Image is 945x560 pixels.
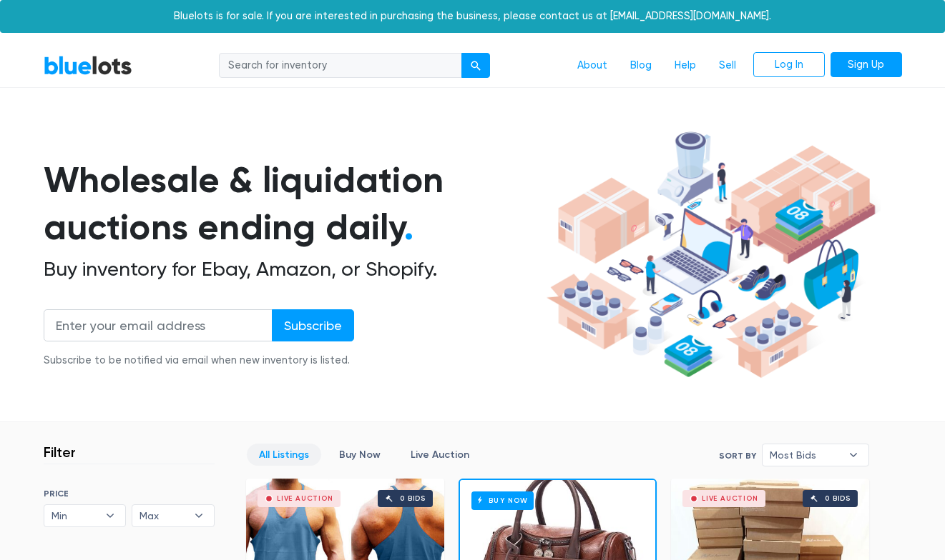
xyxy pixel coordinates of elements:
[838,444,868,466] b: ▾
[52,505,99,526] span: Min
[702,495,758,502] div: Live Auction
[398,444,481,466] a: Live Auction
[327,444,393,466] a: Buy Now
[44,444,76,461] h3: Filter
[770,444,841,466] span: Most Bids
[404,206,413,249] span: .
[663,52,707,79] a: Help
[44,489,215,499] h6: PRICE
[139,505,187,526] span: Max
[44,257,542,281] h2: Buy inventory for Ebay, Amazon, or Shopify.
[247,444,321,466] a: All Listings
[44,156,542,251] h1: Wholesale & liquidation auctions ending daily
[272,309,354,341] input: Subscribe
[753,52,825,78] a: Log In
[44,353,354,369] div: Subscribe to be notified via email when new inventory is listed.
[277,495,333,502] div: Live Auction
[719,449,756,462] label: Sort By
[542,125,881,385] img: hero-ee84e7d0318cb26816c560f6b4441b76977f77a177738b4e94f68c95b2b83dbb.png
[471,491,534,509] h6: Buy Now
[219,53,462,79] input: Search for inventory
[44,309,273,341] input: Enter your email address
[831,52,902,78] a: Sign Up
[400,495,426,502] div: 0 bids
[707,52,748,79] a: Sell
[44,55,132,76] a: BlueLots
[825,495,851,502] div: 0 bids
[619,52,663,79] a: Blog
[184,505,214,526] b: ▾
[566,52,619,79] a: About
[95,505,125,526] b: ▾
